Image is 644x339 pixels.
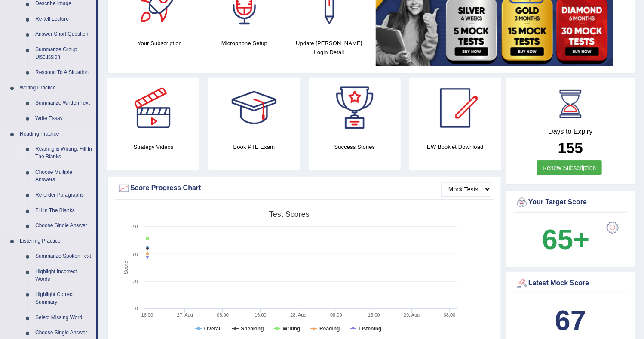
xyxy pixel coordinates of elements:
a: Fill In The Blanks [31,203,96,219]
a: Summarize Written Text [31,96,96,111]
tspan: 27. Aug [177,312,193,317]
a: Answer Short Question [31,27,96,42]
h4: EW Booklet Download [409,142,501,151]
a: Highlight Correct Summary [31,287,96,310]
a: Summarize Spoken Text [31,249,96,264]
div: Your Target Score [515,196,626,209]
text: 16:00 [255,312,267,317]
tspan: Test scores [269,210,310,219]
h4: Days to Expiry [515,128,626,136]
tspan: Listening [359,326,381,332]
a: Re-tell Lecture [31,12,96,27]
a: Re-order Paragraphs [31,188,96,203]
text: 0 [135,306,138,311]
a: Writing Practice [16,80,96,96]
tspan: Writing [283,326,301,332]
h4: Microphone Setup [206,39,282,48]
b: 67 [555,305,586,336]
text: 08:00 [444,312,456,317]
text: 90 [133,224,138,229]
a: Respond To A Situation [31,65,96,80]
a: Choose Single Answer [31,218,96,234]
a: Renew Subscription [537,160,602,175]
tspan: Score [123,261,129,274]
h4: Success Stories [309,142,401,151]
tspan: 28. Aug [290,312,306,317]
h4: Strategy Videos [107,142,199,151]
text: 60 [133,252,138,257]
div: Score Progress Chart [117,182,491,195]
tspan: Speaking [241,326,264,332]
b: 155 [558,139,583,156]
a: Listening Practice [16,234,96,249]
tspan: Overall [204,326,222,332]
a: Summarize Group Discussion [31,42,96,65]
text: 08:00 [217,312,229,317]
a: Write Essay [31,111,96,126]
a: Select Missing Word [31,310,96,326]
a: Reading & Writing: Fill In The Blanks [31,142,96,164]
a: Highlight Incorrect Words [31,264,96,287]
text: 16:00 [368,312,380,317]
h4: Book PTE Exam [208,142,300,151]
h4: Update [PERSON_NAME] Login Detail [291,39,367,57]
text: 16:00 [141,312,153,317]
a: Choose Multiple Answers [31,165,96,188]
tspan: Reading [319,326,340,332]
text: 08:00 [330,312,342,317]
text: 30 [133,279,138,284]
h4: Your Subscription [122,39,198,48]
div: Latest Mock Score [515,277,626,290]
a: Reading Practice [16,126,96,142]
tspan: 29. Aug [404,312,420,317]
b: 65+ [542,224,589,255]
